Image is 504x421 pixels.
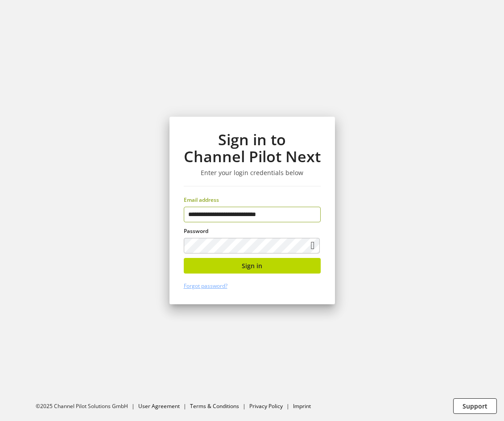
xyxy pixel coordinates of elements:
button: Support [453,398,497,414]
a: Terms & Conditions [190,402,239,410]
a: Imprint [293,402,311,410]
span: Sign in [242,261,262,270]
button: Sign in [184,258,321,274]
span: Support [463,401,487,411]
span: Password [184,227,208,235]
a: Forgot password? [184,282,227,290]
h3: Enter your login credentials below [184,169,321,177]
keeper-lock: Open Keeper Popup [305,209,316,220]
a: User Agreement [138,402,180,410]
span: Email address [184,196,219,204]
h1: Sign in to Channel Pilot Next [184,131,321,165]
li: ©2025 Channel Pilot Solutions GmbH [36,402,138,410]
a: Privacy Policy [249,402,283,410]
